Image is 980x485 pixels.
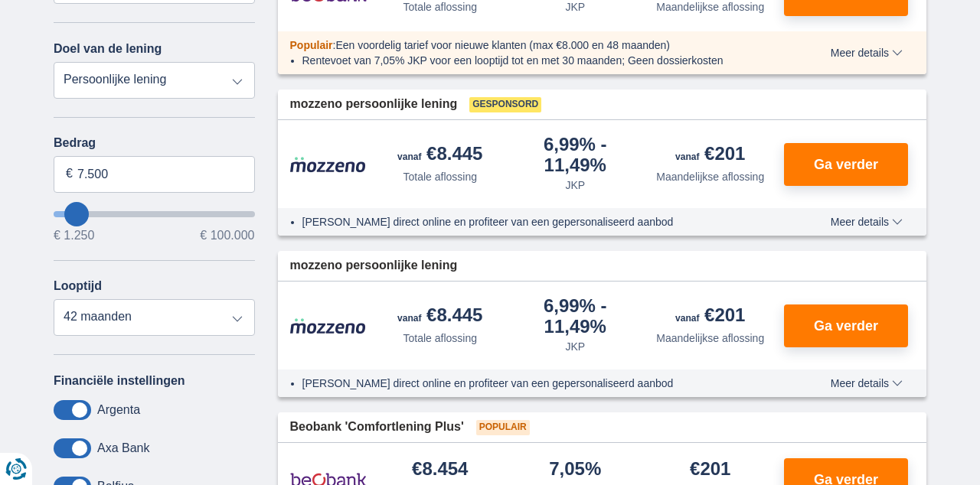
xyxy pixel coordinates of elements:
[302,376,775,391] li: [PERSON_NAME] direct online en profiteer van een gepersonaliseerd aanbod
[278,37,787,53] div: :
[290,418,464,436] span: Beobank 'Comfortlening Plus'
[302,214,775,229] li: [PERSON_NAME] direct online en profiteer van een gepersonaliseerd aanbod
[290,39,333,51] span: Populair
[690,460,730,480] div: €201
[54,136,255,150] label: Bedrag
[675,306,745,327] div: €201
[290,257,458,275] span: mozzeno persoonlijke lening
[397,145,482,166] div: €8.445
[831,378,903,389] span: Meer details
[784,304,908,347] button: Ga verder
[412,460,468,480] div: €8.454
[831,216,903,227] span: Meer details
[335,39,670,51] span: Een voordelig tarief voor nieuwe klanten (max €8.000 en 48 maanden)
[819,216,914,228] button: Meer details
[656,330,764,346] div: Maandelijkse aflossing
[656,169,764,184] div: Maandelijkse aflossing
[675,145,745,166] div: €201
[54,279,102,293] label: Looptijd
[403,330,477,346] div: Totale aflossing
[565,177,585,193] div: JKP
[397,306,482,327] div: €8.445
[97,403,140,417] label: Argenta
[549,460,601,480] div: 7,05%
[54,229,94,242] span: € 1.250
[403,169,477,184] div: Totale aflossing
[514,135,637,174] div: 6,99%
[831,47,903,58] span: Meer details
[97,441,149,455] label: Axa Bank
[302,53,775,68] li: Rentevoet van 7,05% JKP voor een looptijd tot en met 30 maanden; Geen dossierkosten
[290,96,458,113] span: mozzeno persoonlijke lening
[54,211,255,217] input: wantToBorrow
[514,297,637,336] div: 6,99%
[290,156,367,173] img: product.pl.alt Mozzeno
[469,97,541,112] span: Gesponsord
[54,374,185,388] label: Financiële instellingen
[200,229,254,242] span: € 100.000
[290,317,367,334] img: product.pl.alt Mozzeno
[819,377,914,389] button: Meer details
[476,420,530,435] span: Populair
[814,319,878,333] span: Ga verder
[66,165,73,183] span: €
[784,143,908,186] button: Ga verder
[814,158,878,171] span: Ga verder
[54,42,162,56] label: Doel van de lening
[565,339,585,354] div: JKP
[819,47,914,59] button: Meer details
